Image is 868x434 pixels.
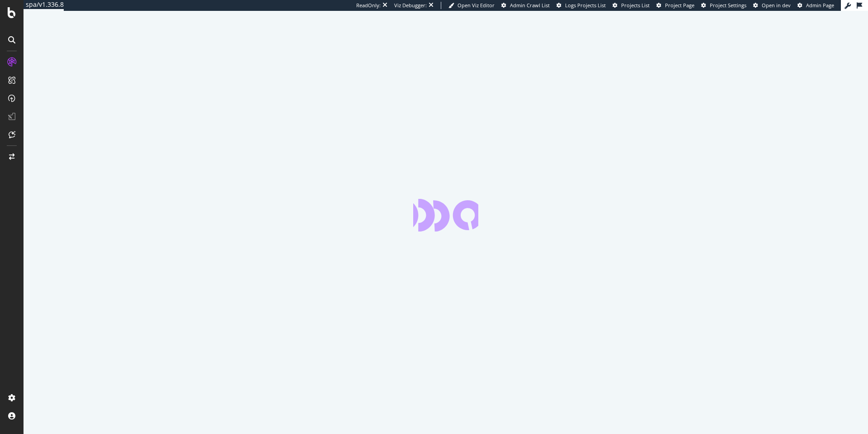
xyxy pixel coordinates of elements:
div: animation [413,199,478,231]
a: Project Page [656,2,694,9]
span: Admin Crawl List [510,2,550,9]
span: Open Viz Editor [458,2,495,9]
span: Logs Projects List [565,2,606,9]
a: Logs Projects List [557,2,606,9]
span: Project Page [665,2,694,9]
span: Project Settings [710,2,746,9]
a: Projects List [613,2,650,9]
a: Admin Crawl List [501,2,550,9]
a: Admin Page [797,2,834,9]
div: Viz Debugger: [394,2,427,9]
span: Projects List [621,2,650,9]
a: Open Viz Editor [448,2,495,9]
span: Open in dev [762,2,791,9]
a: Project Settings [701,2,746,9]
a: Open in dev [753,2,791,9]
span: Admin Page [806,2,834,9]
div: ReadOnly: [356,2,381,9]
